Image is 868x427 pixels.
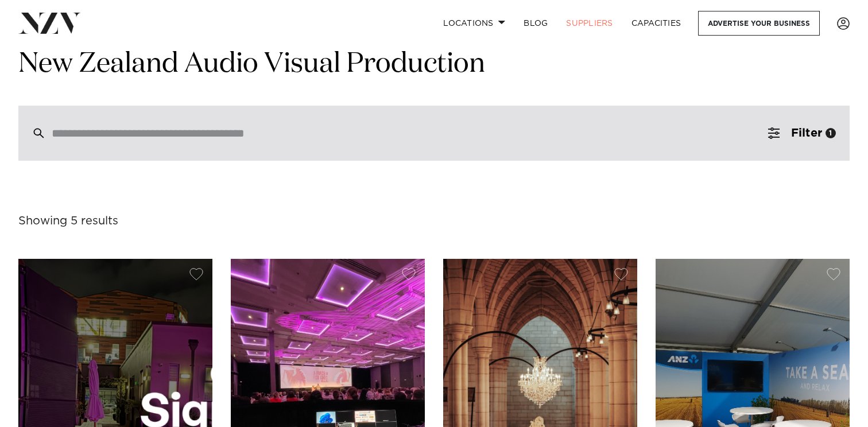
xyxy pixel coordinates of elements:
[557,11,622,36] a: SUPPLIERS
[18,46,850,83] h1: New Zealand Audio Visual Production
[18,13,81,33] img: nzv-logo.png
[754,106,850,161] button: Filter1
[18,212,118,230] div: Showing 5 results
[826,128,836,138] div: 1
[622,11,691,36] a: Capacities
[698,11,820,36] a: Advertise your business
[791,127,822,139] span: Filter
[434,11,514,36] a: Locations
[514,11,557,36] a: BLOG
